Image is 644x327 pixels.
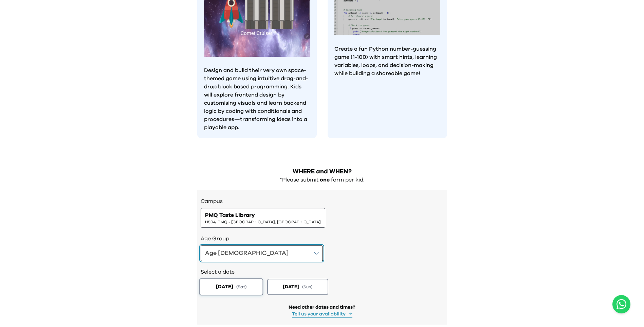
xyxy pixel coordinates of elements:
h2: Select a date [201,268,444,276]
h3: Campus [201,197,444,205]
span: PMQ Taste Library [205,211,255,219]
span: [DATE] [216,283,233,290]
button: [DATE](Sat) [199,278,263,295]
h3: Age Group [201,235,444,243]
div: *Please submit form per kid. [197,176,447,184]
span: ( Sun ) [302,284,312,290]
button: Open WhatsApp chat [612,295,630,313]
button: Tell us your availability [292,311,352,318]
span: H504, PMQ - [GEOGRAPHIC_DATA], [GEOGRAPHIC_DATA] [205,219,321,225]
div: Age [DEMOGRAPHIC_DATA] [205,248,289,258]
div: Need other dates and times? [289,304,355,311]
button: [DATE](Sun) [267,279,328,295]
span: ( Sat ) [236,284,246,290]
h2: WHERE and WHEN? [197,167,447,176]
p: one [320,176,330,184]
a: Chat with us on WhatsApp [612,295,630,313]
p: Create a fun Python number-guessing game (1-100) with smart hints, learning variables, loops, and... [334,45,440,78]
button: Age [DEMOGRAPHIC_DATA] [201,245,323,261]
p: Design and build their very own space-themed game using intuitive drag-and-drop block based progr... [204,66,310,132]
span: [DATE] [283,283,299,290]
